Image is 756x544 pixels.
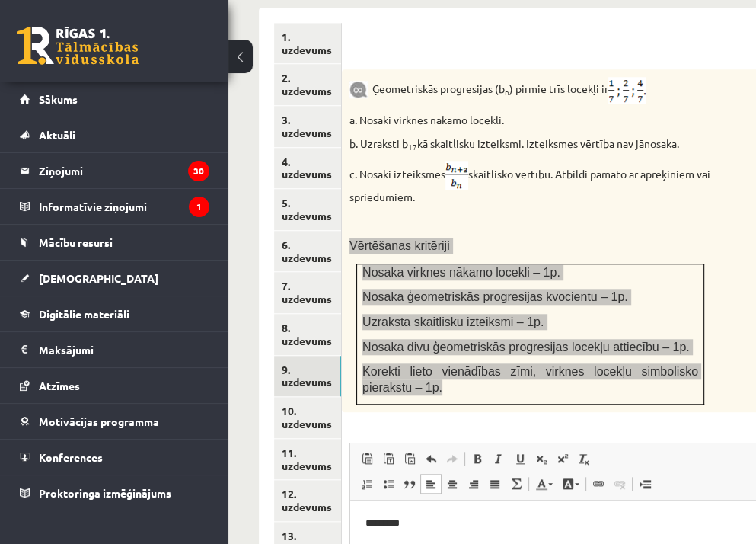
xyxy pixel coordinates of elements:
a: Treknraksts (vadīšanas taustiņš+B) [467,449,488,469]
a: Bloka citāts [399,474,420,494]
a: Izlīdzināt pa labi [463,474,484,494]
a: Centrēti [442,474,463,494]
a: Mācību resursi [20,225,209,260]
p: c. Nosaki izteiksmes skaitlisko vērtību. Atbildi pamato ar aprēķiniem vai spriedumiem. [349,161,711,205]
sub: n [505,86,509,98]
a: Digitālie materiāli [20,296,209,331]
span: Motivācijas programma [39,414,159,428]
a: Maksājumi [20,332,209,367]
a: 4. uzdevums [274,148,341,189]
body: Bagātinātā teksta redaktors, wiswyg-editor-user-answer-47434000970280 [15,15,421,31]
span: Sākums [39,92,78,106]
sub: 17 [408,141,417,152]
span: Aktuāli [39,128,75,142]
img: 9k= [349,81,368,98]
a: Atcelt (vadīšanas taustiņš+Z) [420,449,442,469]
p: b. Uzraksti b kā skaitlisku izteiksmi. Izteiksmes vērtība nav jānosaka. [349,136,711,152]
span: Proktoringa izmēģinājums [39,486,171,500]
span: Nosaka divu ģeometriskās progresijas locekļu attiecību – 1p. [362,341,690,354]
a: Proktoringa izmēģinājums [20,475,209,510]
a: Motivācijas programma [20,404,209,439]
a: Ievietot lapas pārtraukumu drukai [634,474,656,494]
img: Balts.png [357,44,362,50]
span: Mācību resursi [39,235,113,249]
a: Aktuāli [20,117,209,152]
span: Nosaka ģeometriskās progresijas kvocientu – 1p. [362,290,628,303]
span: Konferences [39,450,103,464]
a: Ievietot/noņemt numurētu sarakstu [356,474,378,494]
a: Apakšraksts [531,449,552,469]
span: Korekti lieto vienādības zīmi, virknes locekļu simbolisko pierakstu – 1p. [362,365,698,394]
i: 1 [189,197,209,217]
p: a. Nosaki virknes nākamo locekli. [349,113,711,128]
a: Rīgas 1. Tālmācības vidusskola [17,27,139,65]
a: 7. uzdevums [274,272,341,313]
span: [DEMOGRAPHIC_DATA] [39,271,158,285]
a: Atzīmes [20,368,209,403]
a: Slīpraksts (vadīšanas taustiņš+I) [488,449,509,469]
a: 10. uzdevums [274,397,341,438]
a: Saite (vadīšanas taustiņš+K) [588,474,609,494]
a: Pasvītrojums (vadīšanas taustiņš+U) [509,449,531,469]
a: Atsaistīt [609,474,630,494]
a: Konferences [20,440,209,475]
a: Ievietot no Worda [399,449,420,469]
a: Ievietot kā vienkāršu tekstu (vadīšanas taustiņš+pārslēgšanas taustiņš+V) [378,449,399,469]
a: 9. uzdevums [274,356,341,397]
p: Ģeometriskās progresijas (b ) pirmie trīs locekļi ir [349,77,711,104]
a: 8. uzdevums [274,314,341,355]
a: Noņemt stilus [573,449,595,469]
a: 6. uzdevums [274,231,341,272]
a: Informatīvie ziņojumi1 [20,189,209,224]
img: t9eBywau4UUUGXiCpj5smRKZOLHgqj2G7P8PMJayZXGyyEY2coeYStmfnZzRWdgwq9JlYTfKRAws9JjTkJCNbJwcVPvI4x0kz... [608,77,646,104]
a: Augšraksts [552,449,573,469]
a: 2. uzdevums [274,64,341,105]
a: 12. uzdevums [274,480,341,521]
span: Uzraksta skaitlisku izteiksmi – 1p. [362,315,544,328]
a: Izlīdzināt pa kreisi [420,474,442,494]
legend: Informatīvie ziņojumi [39,189,209,224]
a: 5. uzdevums [274,189,341,230]
legend: Maksājumi [39,332,209,367]
img: kUM6yIsdqbtt9+IAvxfPh4SdIUFeHCQd5sX7dJlvXlmhWtaPO6cAAAAASUVORK5CYII= [445,161,468,190]
span: Vērtēšanas kritēriji [349,239,450,252]
a: Izlīdzināt malas [484,474,506,494]
span: Nosaka virknes nākamo locekli – 1p. [362,266,560,279]
a: 1. uzdevums [274,23,341,64]
a: Teksta krāsa [531,474,557,494]
span: Digitālie materiāli [39,307,129,321]
a: Sākums [20,82,209,117]
a: Ielīmēt (vadīšanas taustiņš+V) [356,449,378,469]
a: Ievietot/noņemt sarakstu ar aizzīmēm [378,474,399,494]
a: 11. uzdevums [274,439,341,480]
a: [DEMOGRAPHIC_DATA] [20,261,209,296]
span: Atzīmes [39,379,80,392]
i: 30 [188,161,209,181]
a: 3. uzdevums [274,106,341,147]
a: Ziņojumi30 [20,153,209,188]
legend: Ziņojumi [39,153,209,188]
a: Atkārtot (vadīšanas taustiņš+Y) [442,449,463,469]
a: Math [506,474,527,494]
a: Fona krāsa [557,474,584,494]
